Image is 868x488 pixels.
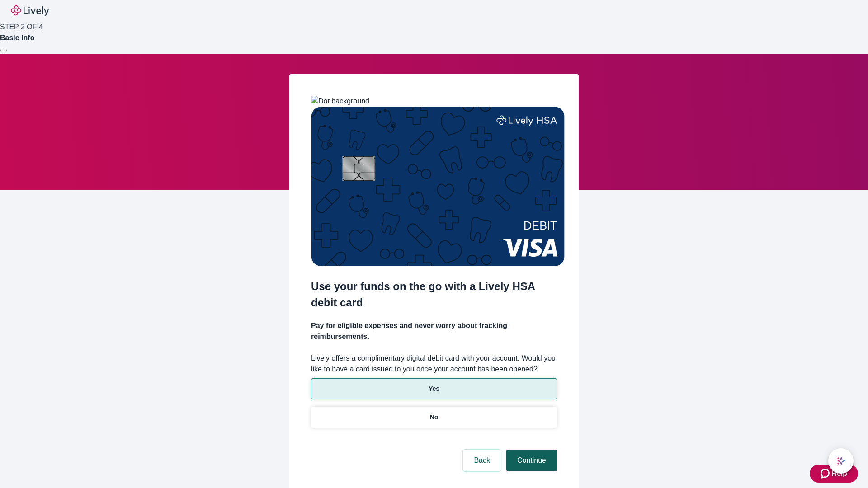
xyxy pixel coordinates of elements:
button: chat [828,448,854,474]
button: Zendesk support iconHelp [810,465,858,483]
h2: Use your funds on the go with a Lively HSA debit card [311,278,557,311]
svg: Lively AI Assistant [836,456,845,465]
button: Back [463,450,501,471]
span: Help [831,468,847,479]
label: Lively offers a complimentary digital debit card with your account. Would you like to have a card... [311,353,557,375]
button: Yes [311,378,557,399]
svg: Zendesk support icon [821,468,831,479]
img: Dot background [311,96,369,107]
button: No [311,407,557,428]
p: No [430,413,439,422]
h4: Pay for eligible expenses and never worry about tracking reimbursements. [311,320,557,342]
p: Yes [429,384,439,394]
button: Continue [506,450,557,471]
img: Debit card [311,107,565,266]
img: Lively [11,5,49,16]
